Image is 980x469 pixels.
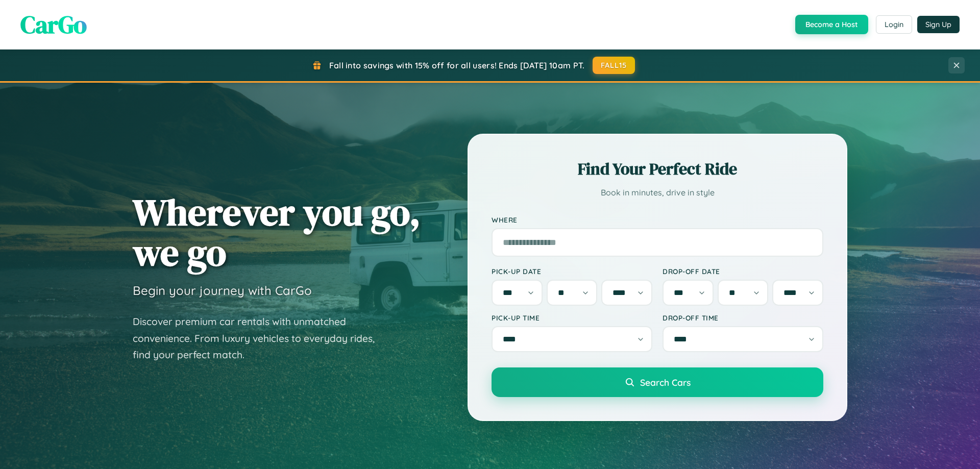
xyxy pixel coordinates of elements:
label: Drop-off Time [663,313,823,322]
span: CarGo [20,8,87,41]
button: Become a Host [795,15,868,34]
h2: Find Your Perfect Ride [492,158,823,180]
label: Pick-up Time [492,313,652,322]
h3: Begin your journey with CarGo [133,283,312,298]
label: Drop-off Date [663,267,823,276]
button: Login [876,15,912,34]
label: Pick-up Date [492,267,652,276]
label: Where [492,215,823,224]
p: Book in minutes, drive in style [492,185,823,200]
p: Discover premium car rentals with unmatched convenience. From luxury vehicles to everyday rides, ... [133,313,388,363]
h1: Wherever you go, we go [133,192,421,273]
span: Search Cars [640,377,691,388]
button: Sign Up [917,16,960,33]
span: Fall into savings with 15% off for all users! Ends [DATE] 10am PT. [329,60,585,70]
button: Search Cars [492,367,823,397]
button: FALL15 [593,57,635,74]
